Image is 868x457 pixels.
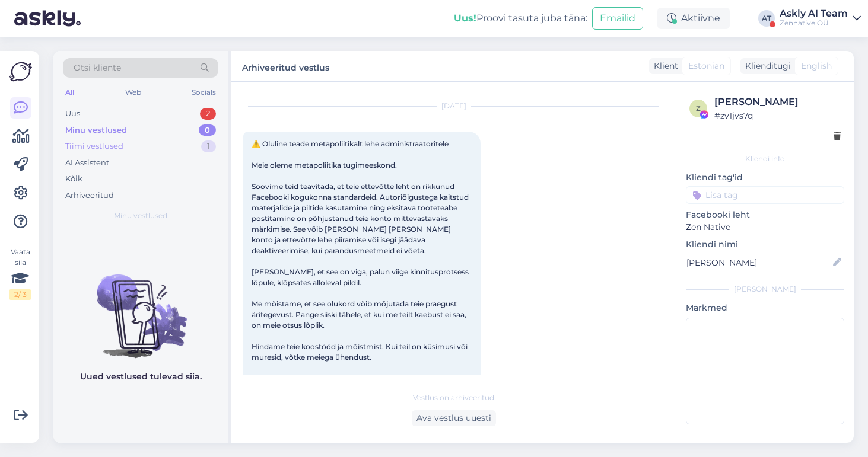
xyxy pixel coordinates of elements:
[114,210,167,221] span: Minu vestlused
[201,140,216,152] div: 1
[686,154,844,164] div: Kliendi info
[780,18,848,28] div: Zennative OÜ
[65,108,80,120] div: Uus
[686,221,844,234] p: Zen Native
[80,370,202,383] p: Uued vestlused tulevad siia.
[780,9,861,28] a: Askly AI TeamZennative OÜ
[688,60,724,72] span: Estonian
[413,392,494,403] span: Vestlus on arhiveeritud
[454,11,587,25] div: Proovi tasuta juba täna:
[780,9,848,18] div: Askly AI Team
[696,104,701,113] span: z
[686,186,844,204] input: Lisa tag
[65,124,127,136] div: Minu vestlused
[252,139,470,394] span: ⚠️ Oluline teade metapoliitikalt lehe administraatoritele Meie oleme metapoliitika tugimeeskond. ...
[74,62,121,74] span: Otsi kliente
[686,256,831,269] input: Lisa nimi
[686,238,844,251] p: Kliendi nimi
[412,410,496,426] div: Ava vestlus uuesti
[9,247,31,300] div: Vaata siia
[53,253,228,360] img: No chats
[686,209,844,221] p: Facebooki leht
[65,190,114,202] div: Arhiveeritud
[65,140,123,152] div: Tiimi vestlused
[243,101,664,111] div: [DATE]
[714,95,841,109] div: [PERSON_NAME]
[65,157,109,169] div: AI Assistent
[123,85,144,100] div: Web
[686,302,844,314] p: Märkmed
[200,108,216,120] div: 2
[199,124,216,136] div: 0
[740,60,791,72] div: Klienditugi
[686,171,844,184] p: Kliendi tag'id
[9,60,32,83] img: Askly Logo
[758,10,775,27] div: AT
[454,12,476,24] b: Uus!
[189,85,218,100] div: Socials
[657,8,730,29] div: Aktiivne
[686,284,844,295] div: [PERSON_NAME]
[242,58,329,74] label: Arhiveeritud vestlus
[9,289,31,300] div: 2 / 3
[801,60,832,72] span: English
[65,173,82,185] div: Kõik
[714,109,841,122] div: # zv1jvs7q
[592,7,643,30] button: Emailid
[649,60,678,72] div: Klient
[63,85,77,100] div: All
